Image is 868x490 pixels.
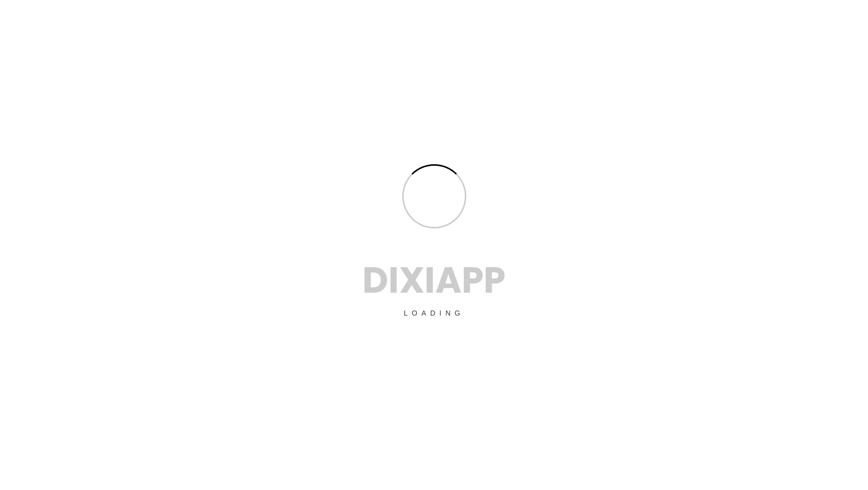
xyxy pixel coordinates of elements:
span: P [484,255,506,305]
span: D [362,255,388,305]
span: I [388,255,399,305]
span: P [462,255,484,305]
span: A [435,255,462,305]
span: I [425,255,435,305]
p: Loading [362,307,506,319]
span: X [399,255,425,305]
